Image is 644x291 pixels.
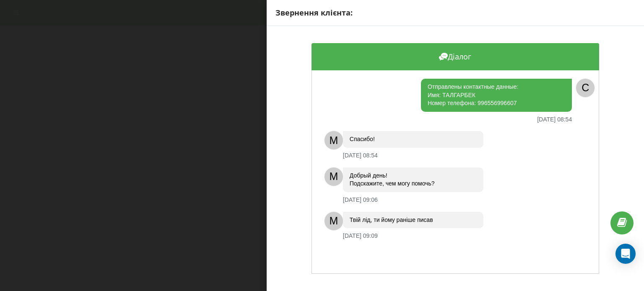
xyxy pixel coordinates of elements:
[325,167,343,186] div: M
[615,244,636,264] div: Open Intercom Messenger
[275,8,635,18] div: Звернення клієнта:
[421,79,572,112] div: Отправлены контактные данные: Имя: ТАЛГАРБЕК Номер телефона: 996556996607
[343,167,483,192] div: Добрый день! Подскажите, чем могу помочь?
[325,131,343,149] div: M
[343,196,378,203] div: [DATE] 09:06
[343,212,483,229] div: Твій лід, ти йому раніше писав
[343,152,378,159] div: [DATE] 08:54
[325,212,343,230] div: M
[576,79,595,97] div: C
[537,116,572,123] div: [DATE] 08:54
[312,43,599,70] div: Діалог
[343,131,483,148] div: Спасибо!
[343,232,378,239] div: [DATE] 09:09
